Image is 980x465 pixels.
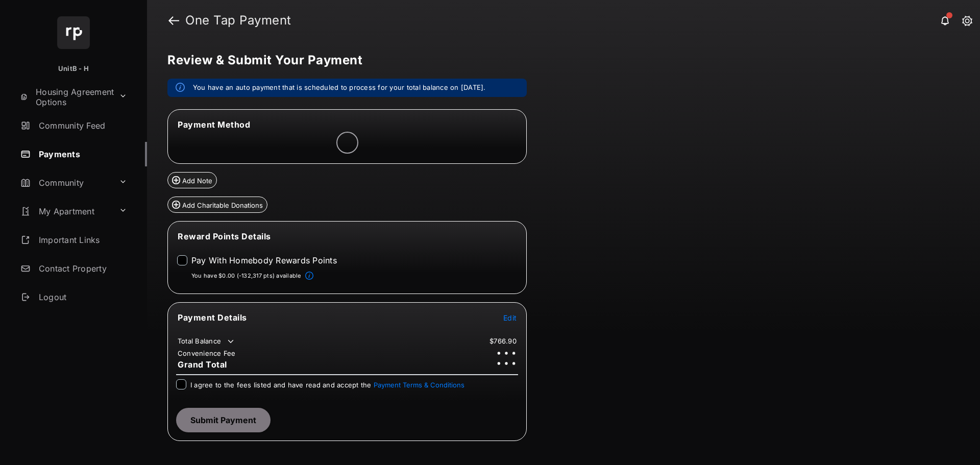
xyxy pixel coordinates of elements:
td: Total Balance [177,336,236,347]
span: Edit [503,313,517,322]
img: svg+xml;base64,PHN2ZyB4bWxucz0iaHR0cDovL3d3dy53My5vcmcvMjAwMC9zdmciIHdpZHRoPSI2NCIgaGVpZ2h0PSI2NC... [57,16,90,49]
span: Payment Method [178,119,250,130]
em: You have an auto payment that is scheduled to process for your total balance on [DATE]. [193,83,486,93]
h5: Review & Submit Your Payment [167,54,951,66]
a: Community [16,170,115,195]
td: $766.90 [489,336,517,346]
a: Logout [16,285,147,309]
p: UnitB - H [58,64,89,74]
span: I agree to the fees listed and have read and accept the [190,381,464,389]
td: Convenience Fee [177,349,236,358]
button: I agree to the fees listed and have read and accept the [374,381,464,389]
span: Reward Points Details [178,231,271,241]
a: Payments [16,142,147,166]
button: Submit Payment [176,408,271,432]
a: Contact Property [16,256,147,281]
span: Payment Details [178,312,247,323]
a: Housing Agreement Options [16,85,115,109]
button: Add Charitable Donations [167,197,267,213]
button: Edit [503,312,517,323]
a: My Apartment [16,199,115,224]
a: Important Links [16,228,131,252]
a: Community Feed [16,113,147,138]
button: Add Note [167,172,217,188]
label: Pay With Homebody Rewards Points [191,255,337,265]
p: You have $0.00 (-132,317 pts) available [191,272,301,280]
strong: One Tap Payment [185,14,291,27]
span: Grand Total [178,359,227,370]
